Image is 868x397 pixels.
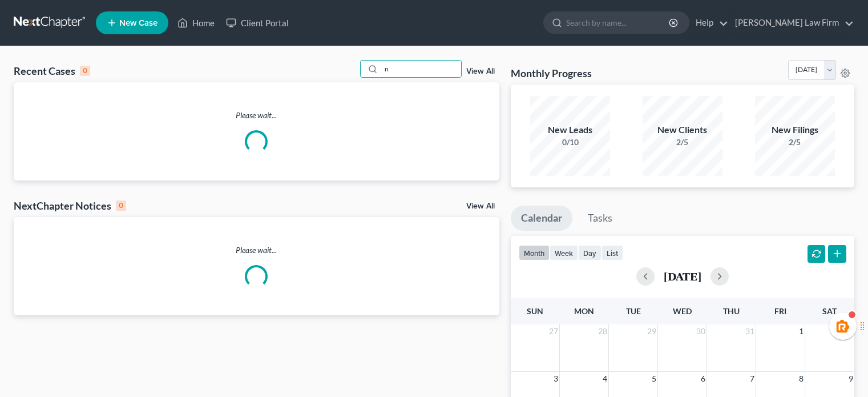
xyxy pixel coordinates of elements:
[626,306,641,316] span: Tue
[729,13,854,33] a: [PERSON_NAME] Law Firm
[774,306,786,316] span: Fri
[466,67,495,75] a: View All
[700,372,706,386] span: 6
[14,199,126,212] div: NextChapter Notices
[511,66,592,80] h3: Monthly Progress
[466,202,495,210] a: View All
[646,324,657,338] span: 29
[574,306,594,316] span: Mon
[755,137,835,148] div: 2/5
[651,372,657,386] span: 5
[798,324,805,338] span: 1
[530,137,610,148] div: 0/10
[822,306,837,316] span: Sat
[381,61,461,77] input: Search by name...
[749,372,756,386] span: 7
[578,206,623,231] a: Tasks
[511,206,572,231] a: Calendar
[116,200,126,211] div: 0
[664,270,701,282] h2: [DATE]
[601,372,608,386] span: 4
[643,137,722,148] div: 2/5
[530,123,610,137] div: New Leads
[519,245,550,260] button: month
[601,245,623,260] button: list
[527,306,543,316] span: Sun
[552,372,559,386] span: 3
[14,244,499,256] p: Please wait...
[723,306,740,316] span: Thu
[578,245,601,260] button: day
[798,372,805,386] span: 8
[643,123,722,137] div: New Clients
[690,13,728,33] a: Help
[14,64,90,78] div: Recent Cases
[695,324,706,338] span: 30
[755,123,835,137] div: New Filings
[80,66,90,76] div: 0
[744,324,756,338] span: 31
[550,245,578,260] button: week
[548,324,559,338] span: 27
[119,19,158,27] span: New Case
[172,13,220,33] a: Home
[566,12,671,33] input: Search by name...
[597,324,608,338] span: 28
[847,372,854,386] span: 9
[673,306,692,316] span: Wed
[14,110,499,121] p: Please wait...
[220,13,294,33] a: Client Portal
